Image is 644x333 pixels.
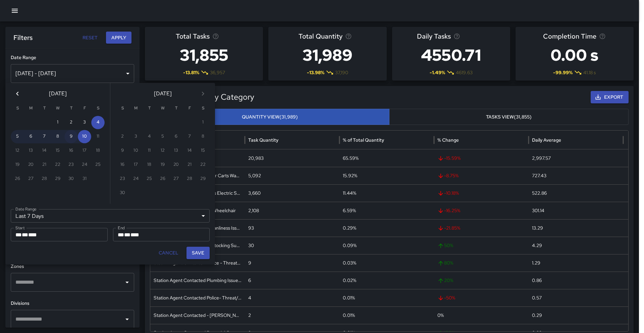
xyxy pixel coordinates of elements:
button: 5 [11,130,24,143]
button: 3 [78,116,91,129]
label: Start [15,225,24,231]
span: Day [22,232,28,237]
span: Thursday [170,102,182,115]
span: Wednesday [157,102,169,115]
button: 1 [51,116,64,129]
span: Friday [78,102,91,115]
span: Sunday [116,102,128,115]
span: Year [130,232,139,237]
button: 7 [38,130,51,143]
span: Monday [130,102,142,115]
button: Cancel [156,247,181,259]
span: Wednesday [52,102,64,115]
span: Tuesday [143,102,155,115]
div: Last 7 Days [11,209,210,223]
button: 4 [91,116,105,129]
span: Monday [25,102,37,115]
span: Sunday [11,102,23,115]
label: Date Range [15,206,37,212]
button: 6 [24,130,38,143]
span: Month [15,232,22,237]
button: 2 [64,116,78,129]
span: Friday [183,102,196,115]
span: Saturday [92,102,104,115]
span: Thursday [65,102,77,115]
span: Saturday [197,102,209,115]
span: Month [118,232,124,237]
button: 8 [51,130,64,143]
span: Day [124,232,130,237]
span: [DATE] [49,89,67,98]
span: Tuesday [38,102,50,115]
span: [DATE] [154,89,172,98]
span: Year [28,232,37,237]
button: 9 [64,130,78,143]
button: Save [186,247,210,259]
button: Previous month [11,87,24,100]
button: 10 [78,130,91,143]
label: End [118,225,125,231]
